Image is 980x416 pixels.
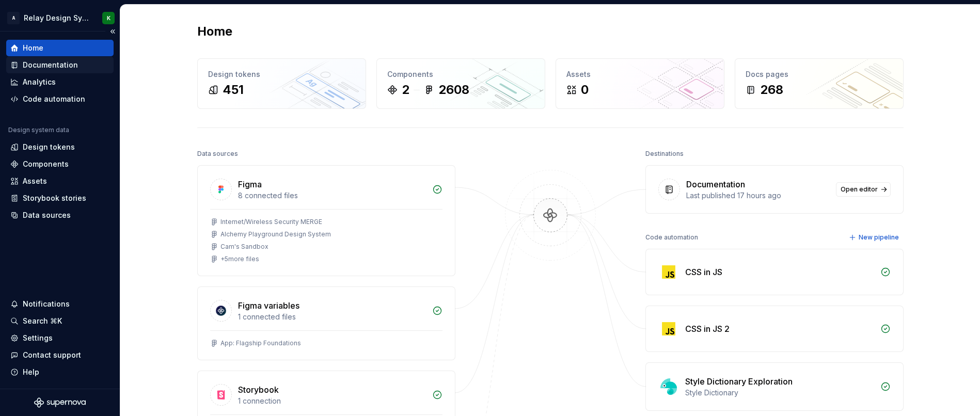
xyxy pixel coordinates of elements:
div: Design tokens [208,69,355,79]
div: Analytics [23,77,56,87]
a: Code automation [6,91,114,107]
a: Figma variables1 connected filesApp: Flagship Foundations [197,286,455,360]
a: Settings [6,330,114,346]
a: Documentation [6,57,114,73]
div: Data sources [23,210,71,220]
div: Home [23,43,43,53]
div: CSS in JS [685,266,722,278]
a: Analytics [6,74,114,90]
div: Last published 17 hours ago [686,190,830,201]
div: Cam's Sandbox [220,243,268,251]
div: Components [23,159,69,169]
a: Home [6,40,114,56]
div: Data sources [197,147,238,161]
div: Style Dictionary Exploration [685,375,793,388]
div: Figma [238,178,262,190]
div: 1 connected files [238,312,426,322]
div: Search ⌘K [23,316,62,326]
div: Storybook [238,383,279,396]
div: Assets [566,69,714,79]
div: Destinations [645,147,684,161]
a: Data sources [6,207,114,223]
div: Contact support [23,350,81,360]
button: Contact support [6,347,114,363]
div: 2 [402,82,409,98]
div: 1 connection [238,396,426,406]
div: Components [387,69,534,79]
a: Components22608 [376,58,545,109]
div: Help [23,367,39,377]
div: Assets [23,176,47,186]
a: Design tokens451 [197,58,366,109]
h2: Home [197,23,232,40]
button: Collapse sidebar [105,24,120,39]
div: Documentation [686,178,745,190]
button: Help [6,364,114,380]
a: Storybook stories [6,190,114,206]
button: Search ⌘K [6,313,114,329]
div: K [107,14,110,22]
div: Settings [23,333,53,343]
span: Open editor [841,185,878,194]
div: Relay Design System [24,13,90,23]
div: CSS in JS 2 [685,323,730,335]
div: + 5 more files [220,255,259,263]
div: 0 [581,82,589,98]
div: Design tokens [23,142,75,152]
span: New pipeline [859,233,899,242]
div: Code automation [645,230,698,245]
div: 2608 [438,82,469,98]
div: Storybook stories [23,193,86,203]
div: Code automation [23,94,85,104]
button: Notifications [6,296,114,312]
div: App: Flagship Foundations [220,339,301,347]
div: Alchemy Playground Design System [220,230,331,238]
a: Open editor [836,182,891,197]
a: Components [6,156,114,172]
a: Assets0 [556,58,724,109]
div: 451 [223,82,244,98]
a: Assets [6,173,114,189]
div: Figma variables [238,299,299,312]
div: Style Dictionary [685,388,874,398]
a: Figma8 connected filesInternet/Wireless Security MERGEAlchemy Playground Design SystemCam's Sandb... [197,165,455,276]
button: ARelay Design SystemK [2,7,118,29]
div: Notifications [23,299,70,309]
svg: Supernova Logo [34,397,86,408]
div: 8 connected files [238,190,426,201]
a: Docs pages268 [735,58,904,109]
button: New pipeline [846,230,904,245]
div: Documentation [23,60,78,70]
div: 268 [760,82,783,98]
div: Docs pages [746,69,893,79]
a: Design tokens [6,139,114,155]
div: Internet/Wireless Security MERGE [220,218,322,226]
div: A [7,12,20,24]
div: Design system data [8,126,69,134]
